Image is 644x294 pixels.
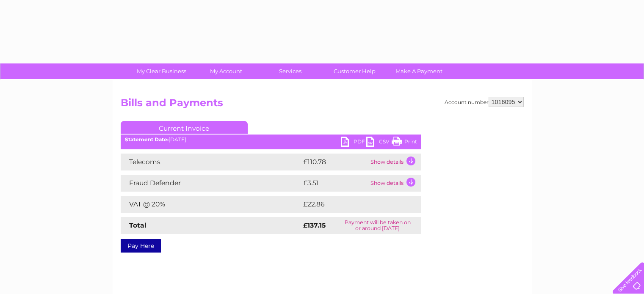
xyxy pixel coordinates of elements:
a: My Clear Business [127,63,196,79]
td: VAT @ 20% [121,196,301,213]
a: Customer Help [320,63,390,79]
a: Print [392,137,417,149]
td: Show details [368,154,421,170]
b: Statement Date: [125,136,169,143]
td: Telecoms [121,154,301,170]
a: Services [255,63,325,79]
a: CSV [366,137,392,149]
a: PDF [341,137,366,149]
a: Current Invoice [121,121,248,134]
a: Pay Here [121,239,161,253]
td: £110.78 [301,154,368,170]
div: [DATE] [121,137,421,143]
td: Payment will be taken on or around [DATE] [334,217,421,234]
td: £22.86 [301,196,404,213]
a: My Account [191,63,261,79]
strong: £137.15 [303,221,326,229]
td: £3.51 [301,175,368,192]
h2: Bills and Payments [121,97,524,113]
td: Fraud Defender [121,175,301,192]
div: Account number [445,97,524,107]
strong: Total [129,221,146,229]
td: Show details [368,175,421,192]
a: Make A Payment [384,63,454,79]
